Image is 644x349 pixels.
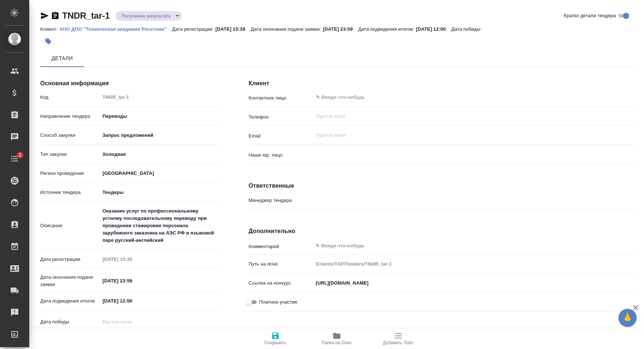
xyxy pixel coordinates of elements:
[249,197,313,204] p: Менеджер тендера
[632,199,633,200] button: Open
[100,129,219,142] div: Запрос предложений
[45,54,80,63] span: Детали
[215,26,251,32] p: [DATE] 15:39
[249,151,313,159] p: Наше юр. лицо
[40,256,100,263] p: Дата регистрации
[245,329,306,349] button: Сохранить
[621,310,634,326] span: 🙏
[40,26,59,32] p: Клиент:
[100,92,219,102] input: Пустое поле
[62,11,110,20] a: TNDR_tar-1
[315,131,619,140] input: Пустое поле
[40,113,100,120] p: Направление тендера
[564,12,616,19] span: Кратко детали тендера
[40,132,100,139] p: Способ закупки
[100,186,219,199] div: [GEOGRAPHIC_DATA]
[383,340,413,345] span: Добавить Todo
[40,33,56,49] button: Добавить тэг
[40,170,100,177] p: Регион проведения
[313,259,636,269] input: Пустое поле
[259,299,297,306] span: Платное участие
[100,275,164,286] input: ✎ Введи что-нибудь
[249,243,313,250] p: Комментарий
[100,148,219,161] div: Холодная
[119,13,173,19] button: Получение результата
[51,11,60,20] button: Скопировать ссылку
[306,329,368,349] button: Папка на Drive
[40,318,100,326] p: Дата победы
[322,340,352,345] span: Папка на Drive
[100,110,219,123] div: Переводы
[249,279,313,287] p: Ссылка на конкурс
[249,79,636,88] h4: Клиент
[632,154,633,155] button: Open
[100,205,219,247] textarea: Оказание услуг по профессиональному устному последовательному переводу при проведении стажировки ...
[100,316,164,327] input: Пустое поле
[249,113,313,121] p: Телефон
[40,151,100,158] p: Тип закупки
[358,26,416,32] p: Дата подведения итогов:
[249,132,313,140] p: Email
[100,296,164,306] input: ✎ Введи что-нибудь
[116,11,182,21] div: Получение результата
[40,79,219,88] h4: Основная информация
[14,151,26,159] span: 2
[416,26,451,32] p: [DATE] 12:00
[40,274,100,288] p: Дата окончания подачи заявки
[59,26,172,32] a: АНО ДПО "Техническая академия Росатома"
[40,189,100,196] p: Источник тендера
[315,112,619,121] input: Пустое поле
[264,340,286,345] span: Сохранить
[632,97,633,98] button: Open
[40,222,100,229] p: Описание
[40,94,100,101] p: Код
[249,227,636,236] h4: Дополнительно
[368,329,429,349] button: Добавить Todo
[40,297,100,305] p: Дата подведения итогов
[249,260,313,268] p: Путь на drive
[40,11,49,20] button: Скопировать ссылку для ЯМессенджера
[2,150,27,168] a: 2
[172,26,215,32] p: Дата регистрации:
[618,309,637,327] button: 🙏
[323,26,358,32] p: [DATE] 23:59
[313,278,636,288] input: ✎ Введи что-нибудь
[59,26,172,32] p: АНО ДПО "Техническая академия Росатома"
[251,26,323,32] p: Дата окончания подачи заявки:
[249,94,313,102] p: Контактное лицо
[249,181,636,190] h4: Ответственные
[100,254,164,264] input: Пустое поле
[315,93,609,102] input: ✎ Введи что-нибудь
[451,26,483,32] p: Дата победы:
[100,167,219,180] div: [GEOGRAPHIC_DATA]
